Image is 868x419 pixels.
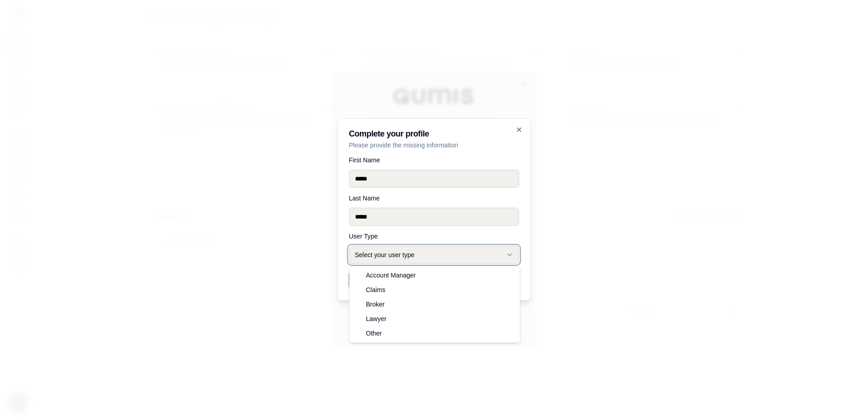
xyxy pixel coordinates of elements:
[366,329,382,338] span: Other
[349,233,519,239] label: User Type
[349,195,519,201] label: Last Name
[349,157,519,163] label: First Name
[366,271,416,280] span: Account Manager
[366,314,386,323] span: Lawyer
[349,141,519,150] p: Please provide the missing information
[366,300,385,309] span: Broker
[366,285,385,294] span: Claims
[349,130,519,138] h2: Complete your profile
